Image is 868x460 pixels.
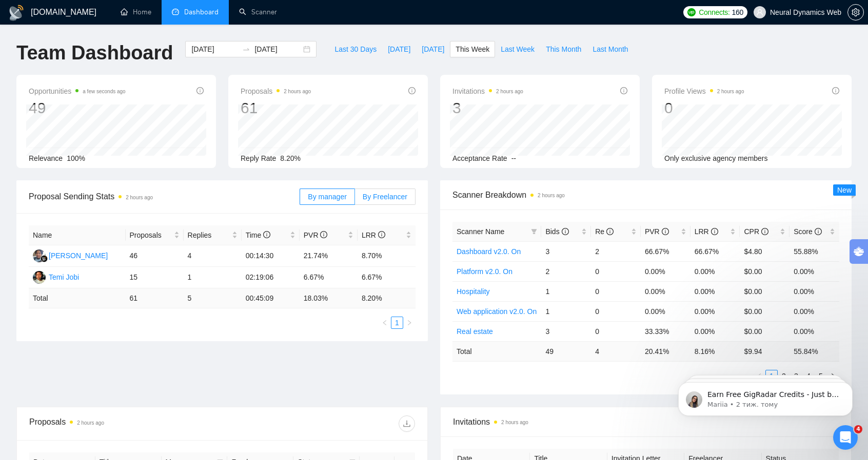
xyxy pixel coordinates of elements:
[457,287,490,296] a: Hospitality
[379,317,391,329] button: left
[49,271,79,283] div: Temi Jobi
[399,420,415,428] span: download
[664,98,744,118] div: 0
[308,193,346,201] span: By manager
[126,267,184,288] td: 15
[663,361,868,432] iframe: Intercom notifications повідомлення
[546,44,581,55] span: This Month
[126,245,184,267] td: 46
[83,89,125,94] time: a few seconds ago
[641,301,691,321] td: 0.00%
[422,44,444,55] span: [DATE]
[740,341,790,361] td: $ 9.94
[300,245,358,267] td: 21.74%
[300,288,358,308] td: 18.03 %
[457,267,512,276] a: Platform v2.0. On
[457,307,537,316] a: Web application v2.0. On
[815,228,822,235] span: info-circle
[453,415,839,428] span: Invitations
[184,8,219,16] span: Dashboard
[452,85,523,97] span: Invitations
[382,41,416,57] button: [DATE]
[495,41,540,57] button: Last Week
[452,189,839,201] span: Scanner Breakdown
[408,87,416,94] span: info-circle
[388,44,410,55] span: [DATE]
[280,154,301,162] span: 8.20%
[67,154,85,162] span: 100%
[172,8,179,15] span: dashboard
[29,415,222,432] div: Proposals
[691,281,740,301] td: 0.00%
[33,273,79,281] a: TTemi Jobi
[16,41,173,65] h1: Team Dashboard
[761,228,768,235] span: info-circle
[562,228,569,235] span: info-circle
[457,247,521,256] a: Dashboard v2.0. On
[241,85,311,97] span: Proposals
[641,281,691,301] td: 0.00%
[241,98,311,118] div: 61
[591,341,641,361] td: 4
[379,317,391,329] li: Previous Page
[242,245,300,267] td: 00:14:30
[452,341,541,361] td: Total
[263,231,270,238] span: info-circle
[378,231,385,238] span: info-circle
[595,227,614,236] span: Re
[641,341,691,361] td: 20.41 %
[358,288,416,308] td: 8.20 %
[587,41,634,57] button: Last Month
[329,41,382,57] button: Last 30 Days
[49,250,108,261] div: [PERSON_NAME]
[184,245,242,267] td: 4
[452,98,523,118] div: 3
[29,98,126,118] div: 49
[501,44,535,55] span: Last Week
[717,89,744,94] time: 2 hours ago
[33,249,46,262] img: AS
[541,341,591,361] td: 49
[77,420,104,426] time: 2 hours ago
[790,261,839,281] td: 0.00%
[620,87,627,94] span: info-circle
[541,321,591,341] td: 3
[740,281,790,301] td: $0.00
[29,225,126,245] th: Name
[304,231,328,239] span: PVR
[744,227,768,236] span: CPR
[496,89,523,94] time: 2 hours ago
[732,7,743,18] span: 160
[334,44,377,55] span: Last 30 Days
[456,44,489,55] span: This Week
[403,317,416,329] li: Next Page
[531,228,537,235] span: filter
[541,301,591,321] td: 1
[538,193,565,198] time: 2 hours ago
[691,261,740,281] td: 0.00%
[184,225,242,245] th: Replies
[740,261,790,281] td: $0.00
[540,41,587,57] button: This Month
[130,229,172,241] span: Proposals
[191,44,238,55] input: Start date
[591,261,641,281] td: 0
[641,321,691,341] td: 33.33%
[457,227,504,236] span: Scanner Name
[664,154,768,162] span: Only exclusive agency members
[695,227,718,236] span: LRR
[8,5,25,21] img: logo
[833,425,858,450] iframe: Intercom live chat
[126,225,184,245] th: Proposals
[837,186,852,194] span: New
[501,420,528,425] time: 2 hours ago
[29,154,63,162] span: Relevance
[545,227,568,236] span: Bids
[241,154,276,162] span: Reply Rate
[691,241,740,261] td: 66.67%
[126,195,153,200] time: 2 hours ago
[457,327,493,336] a: Real estate
[662,228,669,235] span: info-circle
